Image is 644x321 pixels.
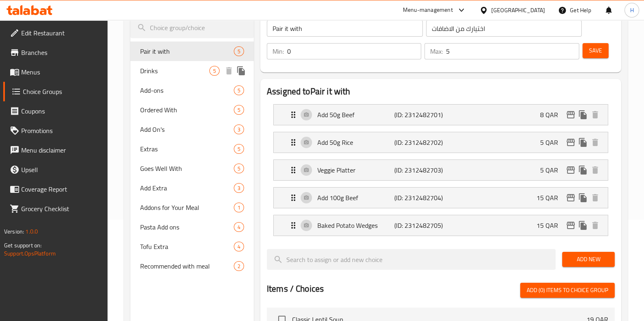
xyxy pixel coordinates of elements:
[140,222,234,232] span: Pasta Add ons
[209,66,220,76] div: Choices
[234,261,244,271] div: Choices
[267,184,615,212] li: Expand
[540,138,565,147] p: 5 QAR
[3,62,108,82] a: Menus
[235,65,247,77] button: duplicate
[577,164,589,176] button: duplicate
[4,226,24,237] span: Version:
[527,285,608,295] span: Add (0) items to choice group
[234,183,244,193] div: Choices
[21,106,101,116] span: Coupons
[589,164,601,176] button: delete
[267,85,615,98] h2: Assigned to Pair it with
[234,222,244,232] div: Choices
[589,219,601,231] button: delete
[21,67,101,77] span: Menus
[234,204,244,212] span: 1
[21,165,101,175] span: Upsell
[140,242,234,251] span: Tofu Extra
[317,138,394,147] p: Add 50g Rice
[3,140,108,160] a: Menu disclaimer
[430,46,443,56] p: Max:
[274,132,608,153] div: Expand
[234,144,244,154] div: Choices
[3,101,108,121] a: Coupons
[21,145,101,155] span: Menu disclaimer
[491,6,545,15] div: [GEOGRAPHIC_DATA]
[540,165,565,175] p: 5 QAR
[3,199,108,218] a: Grocery Checklist
[577,109,589,121] button: duplicate
[140,105,234,115] span: Ordered With
[3,82,108,101] a: Choice Groups
[130,217,254,237] div: Pasta Add ons4
[130,237,254,256] div: Tofu Extra4
[274,160,608,180] div: Expand
[130,139,254,159] div: Extras5
[3,179,108,199] a: Coverage Report
[140,164,234,173] span: Goes Well With
[317,165,394,175] p: Veggie Platter
[130,61,254,81] div: Drinks5deleteduplicate
[140,46,234,56] span: Pair it with
[267,156,615,184] li: Expand
[589,136,601,148] button: delete
[565,192,577,204] button: edit
[317,110,394,120] p: Add 50g Beef
[536,193,565,203] p: 15 QAR
[274,215,608,236] div: Expand
[234,87,244,94] span: 5
[234,223,244,231] span: 4
[3,121,108,140] a: Promotions
[3,23,108,43] a: Edit Restaurant
[234,243,244,251] span: 4
[234,106,244,114] span: 5
[130,17,254,38] input: search
[140,124,234,134] span: Add On's
[223,65,235,77] button: delete
[130,159,254,178] div: Goes Well With5
[23,87,101,96] span: Choice Groups
[234,165,244,173] span: 5
[589,192,601,204] button: delete
[565,109,577,121] button: edit
[234,242,244,251] div: Choices
[130,120,254,139] div: Add On's3
[140,85,234,95] span: Add-ons
[589,109,601,121] button: delete
[4,240,42,251] span: Get support on:
[274,188,608,208] div: Expand
[317,193,394,203] p: Add 100g Beef
[577,136,589,148] button: duplicate
[210,67,219,75] span: 5
[3,43,108,62] a: Branches
[394,221,446,230] p: (ID: 2312482705)
[140,66,209,76] span: Drinks
[234,46,244,56] div: Choices
[267,283,324,295] h2: Items / Choices
[394,193,446,203] p: (ID: 2312482704)
[234,126,244,133] span: 3
[317,221,394,230] p: Baked Potato Wedges
[21,28,101,38] span: Edit Restaurant
[569,254,608,264] span: Add New
[565,164,577,176] button: edit
[130,256,254,276] div: Recommended with meal2
[273,46,284,56] p: Min:
[577,219,589,231] button: duplicate
[582,43,609,58] button: Save
[234,184,244,192] span: 3
[394,110,446,120] p: (ID: 2312482701)
[565,219,577,231] button: edit
[140,183,234,193] span: Add Extra
[394,165,446,175] p: (ID: 2312482703)
[267,101,615,129] li: Expand
[234,203,244,212] div: Choices
[403,5,453,15] div: Menu-management
[234,124,244,134] div: Choices
[234,262,244,270] span: 2
[536,221,565,230] p: 15 QAR
[4,248,56,259] a: Support.OpsPlatform
[562,252,615,267] button: Add New
[140,261,234,271] span: Recommended with meal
